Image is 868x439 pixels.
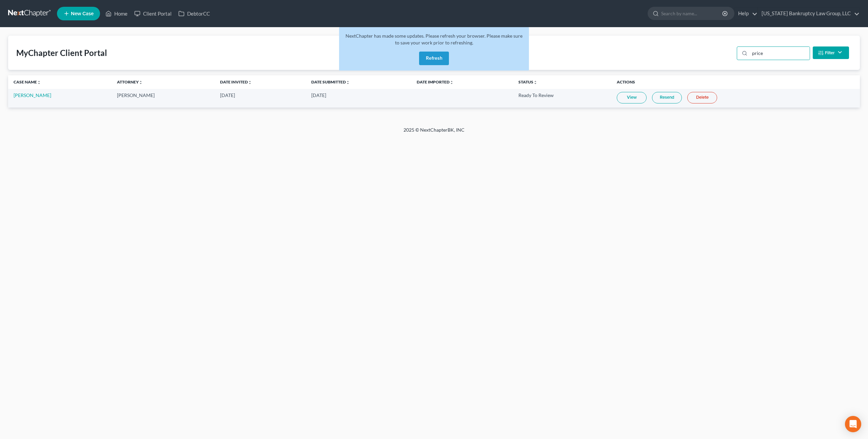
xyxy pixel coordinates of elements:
td: [PERSON_NAME] [112,89,215,108]
i: unfold_more [346,80,350,84]
a: Home [102,7,131,20]
i: unfold_more [450,80,454,84]
a: Help [735,7,757,20]
a: Date Importedunfold_more [417,79,454,84]
span: NextChapter has made some updates. Please refresh your browser. Please make sure to save your wor... [346,33,522,45]
a: Attorneyunfold_more [117,79,143,84]
a: [PERSON_NAME] [14,92,51,98]
i: unfold_more [37,80,41,84]
a: [US_STATE] Bankruptcy Law Group, LLC [758,7,860,20]
a: Date Invitedunfold_more [220,79,252,84]
input: Search by name... [661,7,723,20]
a: Case Nameunfold_more [14,79,41,84]
div: Open Intercom Messenger [845,416,861,432]
a: Statusunfold_more [518,79,537,84]
i: unfold_more [533,80,537,84]
span: [DATE] [311,92,326,98]
a: Resend [652,92,682,103]
a: Delete [687,92,717,103]
div: MyChapter Client Portal [16,47,107,58]
button: Refresh [419,52,449,65]
td: Ready To Review [513,89,611,108]
i: unfold_more [139,80,143,84]
i: unfold_more [248,80,252,84]
a: DebtorCC [175,7,213,20]
span: [DATE] [220,92,235,98]
button: Filter [813,46,849,59]
th: Actions [611,75,860,89]
div: 2025 © NextChapterBK, INC [241,127,627,139]
a: Client Portal [131,7,175,20]
a: View [617,92,647,103]
span: New Case [71,11,94,16]
input: Search... [750,47,810,60]
a: Date Submittedunfold_more [311,79,350,84]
